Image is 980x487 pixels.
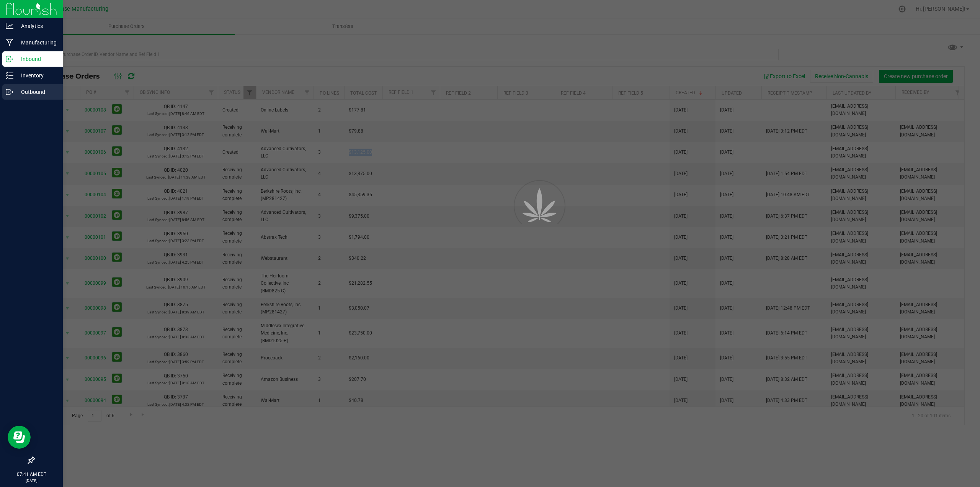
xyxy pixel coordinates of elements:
[13,71,59,80] p: Inventory
[13,54,59,64] p: Inbound
[6,55,13,63] inline-svg: Inbound
[3,478,59,484] p: [DATE]
[6,22,13,30] inline-svg: Analytics
[13,21,59,31] p: Analytics
[6,88,13,96] inline-svg: Outbound
[6,39,13,46] inline-svg: Manufacturing
[8,426,31,449] iframe: Resource center
[13,87,59,97] p: Outbound
[6,72,13,79] inline-svg: Inventory
[13,38,59,47] p: Manufacturing
[3,471,59,478] p: 07:41 AM EDT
